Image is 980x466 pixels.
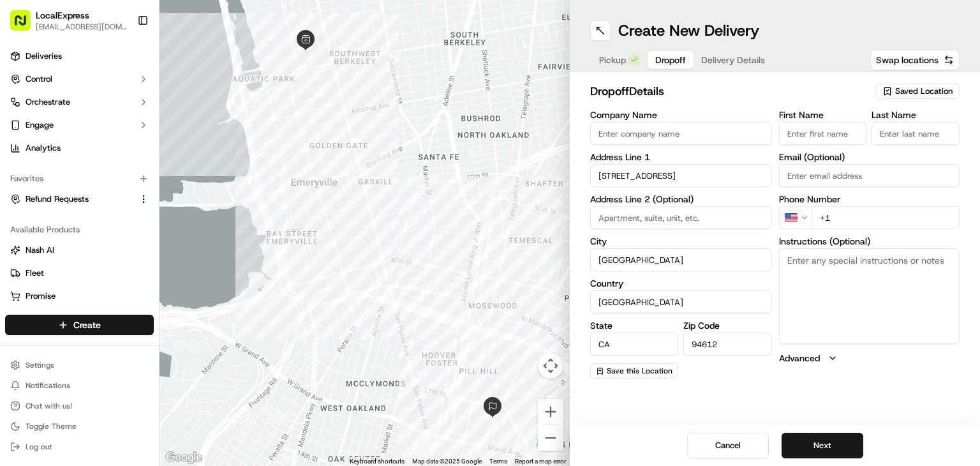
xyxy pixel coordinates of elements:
a: Analytics [5,138,154,158]
h1: Create New Delivery [618,20,759,41]
a: Report a map error [515,458,566,465]
button: Log out [5,438,154,456]
input: Enter city [590,248,771,271]
label: Email (Optional) [779,153,960,162]
span: [DATE] [113,232,139,242]
img: Jandy Espique [13,220,33,240]
span: Settings [26,360,54,370]
label: Address Line 1 [590,153,771,162]
label: Phone Number [779,195,960,204]
label: Address Line 2 (Optional) [590,195,771,204]
span: [PERSON_NAME] [40,197,103,207]
span: Delivery Details [701,54,765,66]
span: Knowledge Base [26,285,98,297]
button: Saved Location [875,82,960,100]
button: Chat with us! [5,397,154,415]
img: 1736555255976-a54dd68f-1ca7-489b-9aae-adbdc363a1c4 [26,232,36,243]
span: Orchestrate [26,96,70,108]
p: Welcome 👋 [13,50,232,71]
span: Nash AI [26,244,54,256]
input: Enter last name [872,122,960,145]
span: Promise [26,290,56,302]
img: 1736555255976-a54dd68f-1ca7-489b-9aae-adbdc363a1c4 [13,121,36,144]
button: [EMAIL_ADDRESS][DOMAIN_NAME] [36,22,127,32]
span: • [106,197,110,207]
button: Control [5,69,154,89]
img: Google [163,449,205,466]
input: Got a question? Start typing here... [33,82,230,95]
div: 💻 [108,286,118,296]
a: Fleet [10,267,149,279]
button: Map camera controls [538,353,563,379]
button: Toggle Theme [5,417,154,435]
a: Nash AI [10,244,149,256]
img: 1736555255976-a54dd68f-1ca7-489b-9aae-adbdc363a1c4 [26,198,36,208]
input: Enter country [590,290,771,313]
label: Zip Code [683,321,771,330]
img: Liam S. [13,185,33,206]
div: 📗 [13,286,23,296]
a: Terms (opens in new tab) [489,458,507,465]
span: Dropoff [655,54,686,66]
span: Engage [26,119,54,131]
label: Country [590,279,771,288]
span: Map data ©2025 Google [412,458,482,465]
span: Deliveries [26,50,62,62]
button: Notifications [5,377,154,395]
label: Last Name [872,110,960,119]
label: First Name [779,110,867,119]
input: Apartment, suite, unit, etc. [590,206,771,229]
button: Zoom in [538,399,563,425]
img: 5e9a9d7314ff4150bce227a61376b483.jpg [27,121,50,144]
button: Fleet [5,263,154,283]
span: Pylon [127,316,154,326]
input: Enter zip code [683,333,771,356]
label: Advanced [779,352,820,365]
span: API Documentation [121,285,205,297]
input: Enter first name [779,122,867,145]
img: Nash [13,12,38,38]
span: Toggle Theme [26,421,77,432]
button: Engage [5,115,154,135]
a: Deliveries [5,46,154,66]
button: Zoom out [538,425,563,451]
button: Next [782,433,863,458]
span: Log out [26,442,52,452]
a: Powered byPylon [90,315,154,326]
button: Refund Requests [5,189,154,209]
div: We're available if you need us! [57,134,175,144]
button: Orchestrate [5,92,154,112]
button: LocalExpress [36,9,89,22]
input: Enter email address [779,164,960,187]
button: Advanced [779,352,960,365]
button: Save this Location [590,363,678,379]
span: Chat with us! [26,401,72,411]
span: Saved Location [895,86,953,97]
a: 📗Knowledge Base [8,280,103,303]
button: Promise [5,286,154,306]
a: Promise [10,290,149,302]
span: Fleet [26,267,44,279]
button: Start new chat [217,125,232,140]
input: Enter state [590,333,678,356]
a: Refund Requests [10,193,133,205]
button: Cancel [687,433,769,458]
a: 💻API Documentation [103,280,210,303]
span: Notifications [26,380,70,391]
div: Start new chat [57,121,209,134]
span: Swap locations [876,54,939,66]
button: Settings [5,356,154,374]
span: 21 minutes ago [113,197,173,207]
span: [PERSON_NAME] [40,232,103,242]
input: Enter company name [590,122,771,145]
span: Save this Location [607,366,672,376]
input: Enter address [590,164,771,187]
button: Swap locations [870,50,960,70]
div: Available Products [5,220,154,240]
a: Open this area in Google Maps (opens a new window) [163,449,205,466]
span: Create [73,319,101,331]
span: Analytics [26,142,61,154]
div: Favorites [5,169,154,189]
